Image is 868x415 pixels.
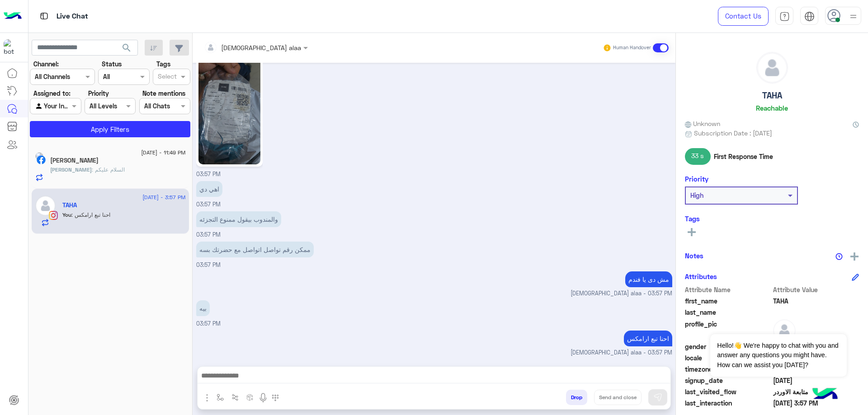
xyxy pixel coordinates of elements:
[685,319,771,340] span: profile_pic
[92,166,125,173] span: السلام عليكم
[773,387,859,396] span: متابعة الاوردر
[156,71,177,83] div: Select
[4,7,22,26] img: Logo
[685,364,771,374] span: timezone
[624,331,672,346] p: 26/8/2025, 3:57 PM
[685,353,771,363] span: locale
[685,252,703,260] h6: Notes
[142,89,185,98] label: Note mentions
[779,11,790,22] img: tab
[196,261,221,268] span: 03:57 PM
[121,42,132,53] span: search
[243,390,258,405] button: create order
[37,155,46,164] img: Facebook
[102,59,122,69] label: Status
[756,104,788,112] h6: Reachable
[38,10,50,22] img: tab
[571,289,672,298] span: [DEMOGRAPHIC_DATA] alaa - 03:57 PM
[231,394,239,401] img: Trigger scenario
[49,211,58,220] img: Instagram
[594,390,642,405] button: Send and close
[625,271,672,287] p: 26/8/2025, 3:57 PM
[50,157,99,164] h5: Mahmoud Ali
[685,175,708,183] h6: Priority
[196,242,314,257] p: 26/8/2025, 3:57 PM
[685,214,859,223] h6: Tags
[35,152,43,160] img: picture
[685,119,720,128] span: Unknown
[685,387,771,396] span: last_visited_flow
[141,149,185,157] span: [DATE] - 11:49 PM
[773,285,859,294] span: Attribute Value
[213,390,228,405] button: select flow
[196,201,221,208] span: 03:57 PM
[196,211,281,227] p: 26/8/2025, 3:57 PM
[217,394,224,401] img: select flow
[35,196,56,216] img: defaultAdmin.png
[196,300,210,316] p: 26/8/2025, 3:57 PM
[613,44,651,51] small: Human Handover
[685,296,771,306] span: first_name
[685,285,771,294] span: Attribute Name
[566,390,587,405] button: Drop
[757,52,788,83] img: defaultAdmin.png
[685,398,771,408] span: last_interaction
[809,379,841,410] img: hulul-logo.png
[196,181,222,197] p: 26/8/2025, 3:57 PM
[718,7,769,26] a: Contact Us
[30,121,190,137] button: Apply Filters
[685,148,711,164] span: 33 s
[62,201,77,209] h5: TAHA
[773,376,859,385] span: 2025-08-26T12:51:51.993Z
[694,128,772,138] span: Subscription Date : [DATE]
[848,11,859,22] img: profile
[196,231,221,238] span: 03:57 PM
[246,394,254,401] img: create order
[685,272,717,280] h6: Attributes
[142,193,185,201] span: [DATE] - 3:57 PM
[685,376,771,385] span: signup_date
[571,349,672,357] span: [DEMOGRAPHIC_DATA] alaa - 03:57 PM
[710,334,846,377] span: Hello!👋 We're happy to chat with you and answer any questions you might have. How can we assist y...
[156,59,170,69] label: Tags
[62,211,71,218] span: You
[50,166,92,173] span: [PERSON_NAME]
[33,89,71,98] label: Assigned to:
[762,90,782,101] h5: TAHA
[835,253,843,260] img: notes
[4,39,20,56] img: 713415422032625
[88,89,109,98] label: Priority
[685,342,771,351] span: gender
[850,252,859,261] img: add
[202,392,212,403] img: send attachment
[653,393,662,402] img: send message
[272,394,279,401] img: make a call
[773,296,859,306] span: TAHA
[71,211,110,218] span: احنا تبع ارامكس
[196,171,221,177] span: 03:57 PM
[685,308,771,317] span: last_name
[258,392,269,403] img: send voice note
[714,152,773,161] span: First Response Time
[57,10,88,23] p: Live Chat
[33,59,59,69] label: Channel:
[773,398,859,408] span: 2025-08-26T12:57:52.26Z
[196,320,221,327] span: 03:57 PM
[228,390,243,405] button: Trigger scenario
[804,11,815,22] img: tab
[775,7,793,26] a: tab
[116,40,138,59] button: search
